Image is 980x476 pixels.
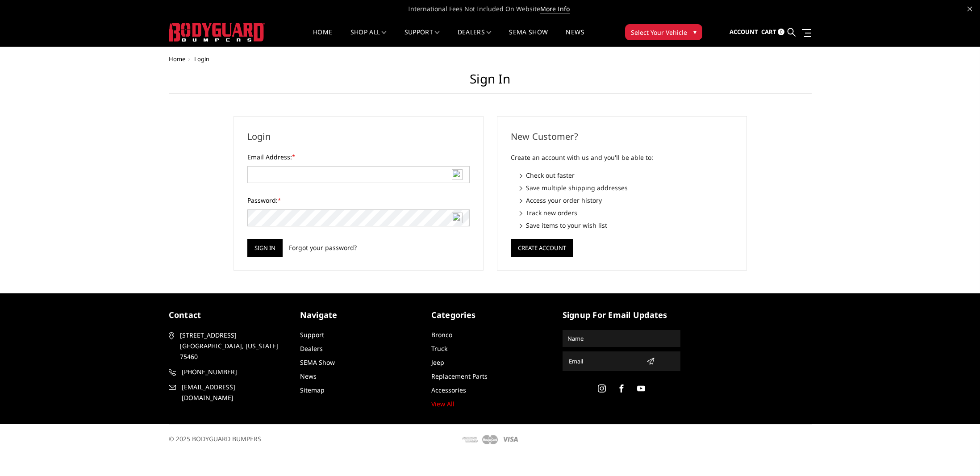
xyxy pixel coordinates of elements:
li: Check out faster [520,171,733,180]
a: shop all [350,29,387,46]
h5: Categories [431,309,549,321]
input: Email [565,354,643,368]
a: Account [730,20,758,44]
h5: Navigate [300,309,418,321]
a: More Info [540,4,570,13]
li: Save multiple shipping addresses [520,183,733,192]
h1: Sign in [169,71,812,94]
a: Dealers [300,344,323,353]
h5: contact [169,309,287,321]
a: [PHONE_NUMBER] [169,367,287,377]
label: Email Address: [247,152,470,162]
li: Access your order history [520,196,733,205]
a: Replacement Parts [431,372,488,380]
a: SEMA Show [300,358,335,367]
a: Dealers [458,29,492,46]
h2: Login [247,130,470,143]
a: News [300,372,317,380]
a: News [566,29,584,46]
span: 0 [778,29,784,35]
span: Select Your Vehicle [631,28,687,37]
span: [PHONE_NUMBER] [182,367,285,377]
a: Truck [431,344,447,353]
h2: New Customer? [511,130,733,143]
a: Support [300,330,324,339]
img: npw-badge-icon-locked.svg [452,213,463,223]
a: Home [313,29,332,46]
label: Password: [247,196,470,205]
a: SEMA Show [509,29,548,46]
span: Account [730,28,758,36]
a: Cart 0 [761,20,784,44]
span: Cart [761,28,776,36]
a: View All [431,400,455,408]
li: Save items to your wish list [520,221,733,230]
span: © 2025 BODYGUARD BUMPERS [169,434,261,443]
button: Select Your Vehicle [625,24,702,40]
span: Login [194,55,209,63]
a: Create Account [511,242,573,251]
span: [STREET_ADDRESS] [GEOGRAPHIC_DATA], [US_STATE] 75460 [180,330,284,362]
a: Home [169,55,185,63]
a: Sitemap [300,386,325,394]
li: Track new orders [520,208,733,217]
img: npw-badge-icon-locked.svg [452,169,463,180]
a: [EMAIL_ADDRESS][DOMAIN_NAME] [169,382,287,403]
span: ▾ [693,27,696,37]
h5: signup for email updates [563,309,680,321]
a: Accessories [431,386,466,394]
a: Forgot your password? [289,243,357,252]
a: Jeep [431,358,444,367]
img: BODYGUARD BUMPERS [169,23,265,42]
input: Name [564,331,679,346]
a: Bronco [431,330,452,339]
button: Create Account [511,239,573,257]
p: Create an account with us and you'll be able to: [511,152,733,163]
input: Sign in [247,239,283,257]
span: [EMAIL_ADDRESS][DOMAIN_NAME] [182,382,285,403]
a: Support [405,29,440,46]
